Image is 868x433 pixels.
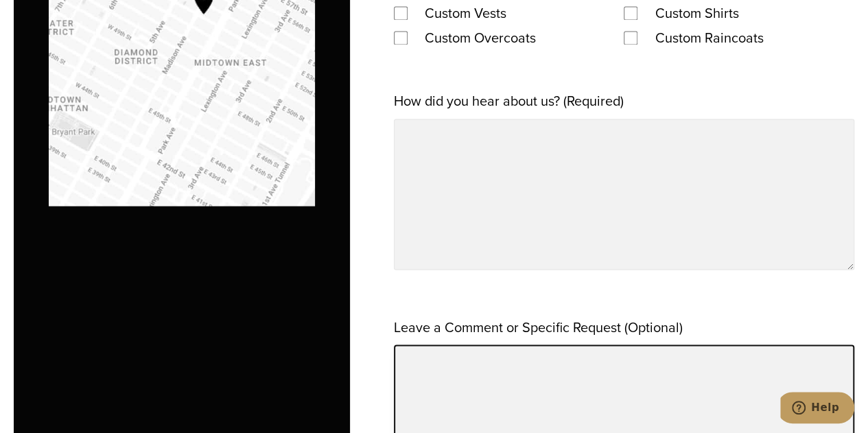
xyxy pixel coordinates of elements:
label: Custom Overcoats [411,25,550,50]
label: Custom Raincoats [641,25,777,50]
label: Custom Shirts [641,1,752,25]
label: How did you hear about us? (Required) [394,89,624,113]
iframe: Opens a widget where you can chat to one of our agents [780,392,854,426]
label: Leave a Comment or Specific Request (Optional) [394,314,683,339]
label: Custom Vests [411,1,520,25]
